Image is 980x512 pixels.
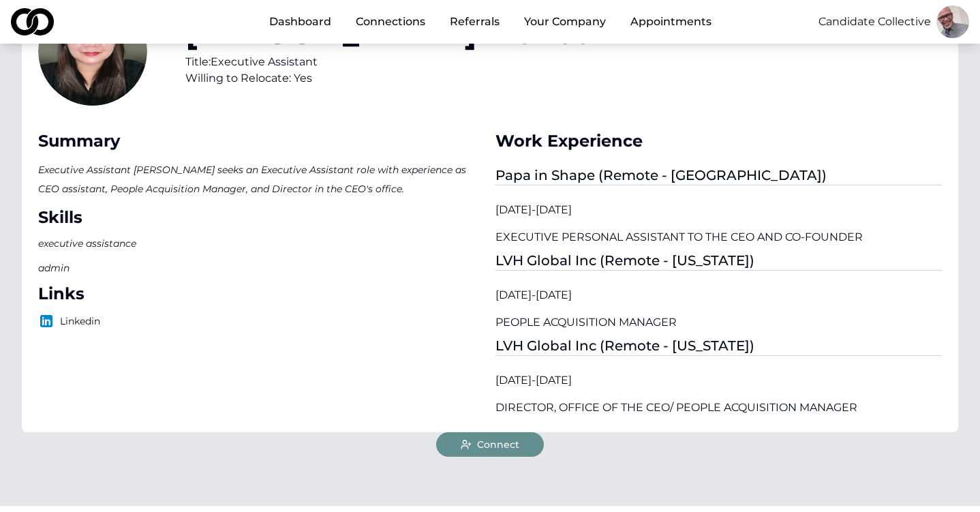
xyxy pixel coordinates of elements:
img: logo [38,313,55,329]
div: [DATE] - [DATE] [495,287,942,303]
div: Title: Executive Assistant [185,54,624,70]
div: [DATE] - [DATE] [495,202,942,218]
a: Appointments [619,8,722,35]
div: EXECUTIVE PERSONAL ASSISTANT TO THE CEO AND CO-FOUNDER [495,229,942,245]
div: DIRECTOR, OFFICE OF THE CEO/ PEOPLE ACQUISITION MANAGER [495,400,942,416]
div: Skills [38,207,485,228]
div: [DATE] - [DATE] [495,372,942,389]
button: Your Company [513,8,617,35]
div: admin [38,261,136,275]
div: LVH Global Inc (Remote - [US_STATE]) [495,336,942,356]
a: Connections [345,8,436,35]
img: logo [11,8,54,35]
div: Links [38,283,485,305]
div: Summary [38,130,485,152]
div: LVH Global Inc (Remote - [US_STATE]) [495,251,942,271]
h1: [PERSON_NAME] Dollesin [185,16,624,48]
p: Executive Assistant [PERSON_NAME] seeks an Executive Assistant role with experience as CEO assist... [38,160,485,198]
img: 2fb9f752-7932-4bfa-8255-0bdd552e1fda-IMG_9951-profile_picture.jpeg [936,5,969,38]
div: Willing to Relocate: Yes [185,70,624,87]
div: Work Experience [495,130,942,152]
button: Candidate Collective [818,14,931,30]
a: Referrals [439,8,510,35]
div: Papa in Shape (Remote - [GEOGRAPHIC_DATA]) [495,166,942,185]
nav: Main [258,8,722,35]
a: Dashboard [258,8,342,35]
div: PEOPLE ACQUISITION MANAGER [495,314,942,331]
div: executive assistance [38,237,136,250]
p: Linkedin [38,313,485,329]
button: Connect [436,432,544,457]
span: Connect [477,438,519,451]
